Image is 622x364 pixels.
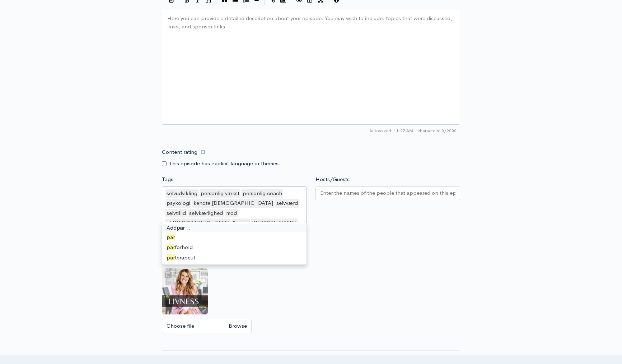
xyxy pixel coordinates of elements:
label: Content rating [162,145,197,160]
input: Enter the names of the people that appeared on this episode [320,189,456,197]
div: selvudvikling [165,189,198,198]
label: Hosts/Guests [315,175,350,184]
div: personlig vækst [200,189,240,198]
div: terapeut [162,253,307,263]
span: par [167,234,175,240]
div: selvkærlighed [188,209,224,218]
label: Tags [162,175,173,184]
strong: par [177,224,185,231]
small: If no artwork is selected your default podcast artwork will be used [162,258,460,266]
div: mod [225,209,238,218]
span: Autosaved: 11:27 AM [369,128,413,134]
div: kendte [DEMOGRAPHIC_DATA] [192,199,274,208]
div: selvværd [275,199,299,208]
div: at [GEOGRAPHIC_DATA] [165,218,230,227]
span: par [167,244,175,250]
div: Add … [162,224,307,232]
div: personlig coach [242,189,283,198]
div: psykologi [165,199,191,208]
span: 0/2000 [417,128,457,134]
span: par [167,254,175,261]
div: forhold [162,242,307,253]
label: This episode has explicit language or themes. [169,160,280,168]
div: livness [232,218,250,227]
div: [PERSON_NAME] [251,218,298,227]
div: selvtillid [165,209,187,218]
